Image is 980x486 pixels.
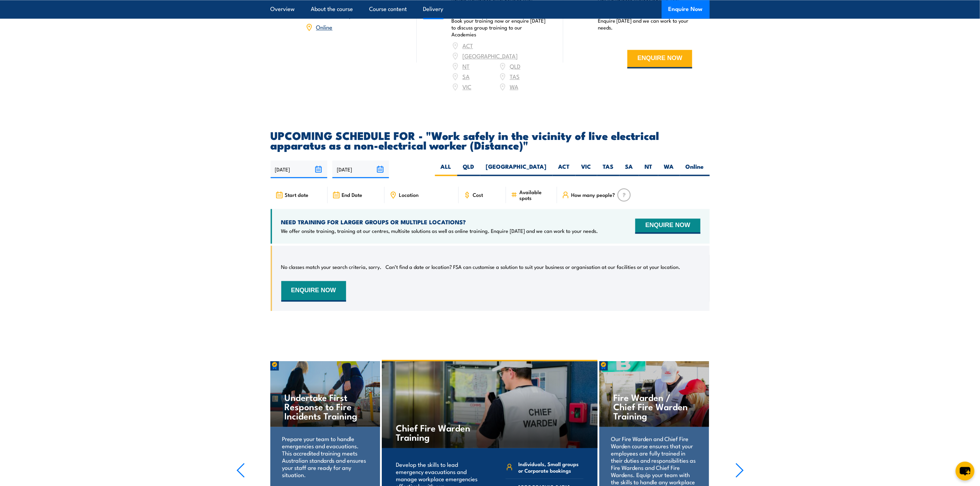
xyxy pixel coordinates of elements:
button: ENQUIRE NOW [635,218,700,234]
p: No classes match your search criteria, sorry. [281,263,382,270]
label: TAS [597,163,619,176]
span: Location [399,192,418,198]
span: How many people? [571,192,615,198]
span: End Date [342,192,363,198]
label: Online [680,163,710,176]
span: Start date [285,192,309,198]
input: To date [332,161,389,178]
p: We offer onsite training, training at our centres, multisite solutions as well as online training... [281,227,598,234]
label: SA [619,163,639,176]
label: QLD [457,163,480,176]
button: chat-button [956,462,975,481]
label: VIC [576,163,597,176]
label: ACT [553,163,576,176]
label: NT [639,163,658,176]
input: From date [271,161,327,178]
label: ALL [435,163,457,176]
span: Available spots [520,189,552,201]
p: Can’t find a date or location? FSA can customise a solution to suit your business or organisation... [386,263,681,270]
p: Enquire [DATE] and we can work to your needs. [598,17,693,31]
h2: UPCOMING SCHEDULE FOR - "Work safely in the vicinity of live electrical apparatus as a non-electr... [271,130,710,150]
button: ENQUIRE NOW [281,281,346,301]
p: Book your training now or enquire [DATE] to discuss group training to our Academies [451,17,546,38]
label: WA [658,163,680,176]
button: ENQUIRE NOW [627,50,692,68]
span: Individuals, Small groups or Corporate bookings [518,461,583,474]
h4: Undertake First Response to Fire Incidents Training [284,392,366,420]
span: Cost [473,192,483,198]
label: [GEOGRAPHIC_DATA] [480,163,553,176]
h4: Fire Warden / Chief Fire Warden Training [613,392,695,420]
h4: Chief Fire Warden Training [396,423,476,441]
a: Online [316,23,333,31]
h4: NEED TRAINING FOR LARGER GROUPS OR MULTIPLE LOCATIONS? [281,218,598,226]
p: Prepare your team to handle emergencies and evacuations. This accredited training meets Australia... [282,435,368,478]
